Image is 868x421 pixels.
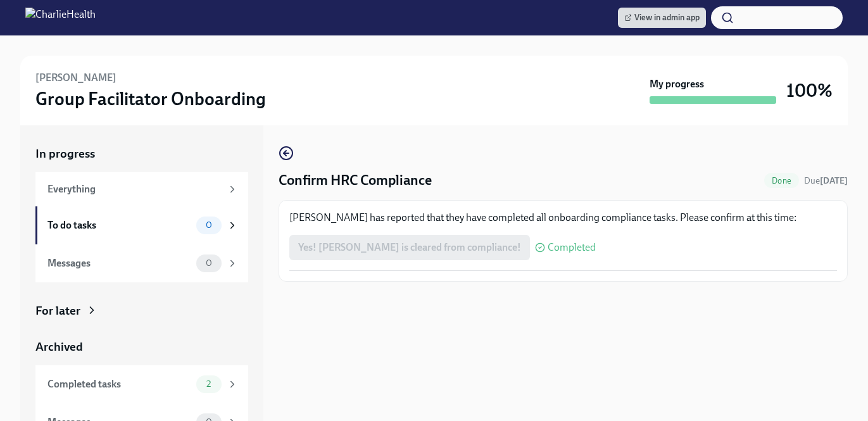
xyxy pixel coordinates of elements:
[35,206,248,244] a: To do tasks0
[47,377,191,391] div: Completed tasks
[47,256,191,270] div: Messages
[35,172,248,206] a: Everything
[618,8,706,28] a: View in admin app
[650,77,704,91] strong: My progress
[548,242,596,253] span: Completed
[289,211,837,225] p: [PERSON_NAME] has reported that they have completed all onboarding compliance tasks. Please confi...
[820,175,848,186] strong: [DATE]
[47,182,222,196] div: Everything
[25,8,96,28] img: CharlieHealth
[35,87,266,110] h3: Group Facilitator Onboarding
[35,146,248,162] a: In progress
[35,303,248,319] a: For later
[279,171,432,190] h4: Confirm HRC Compliance
[47,218,191,232] div: To do tasks
[764,176,799,185] span: Done
[35,244,248,282] a: Messages0
[35,365,248,403] a: Completed tasks2
[198,258,220,268] span: 0
[199,379,218,389] span: 2
[804,175,848,186] span: Due
[804,175,848,187] span: August 18th, 2025 09:00
[35,71,116,85] h6: [PERSON_NAME]
[35,339,248,355] a: Archived
[786,79,833,102] h3: 100%
[35,303,80,319] div: For later
[624,11,700,24] span: View in admin app
[198,220,220,230] span: 0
